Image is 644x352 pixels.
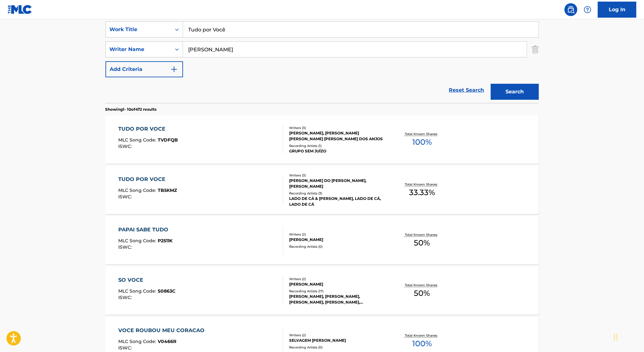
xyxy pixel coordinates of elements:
div: Writers ( 2 ) [289,277,386,281]
a: Reset Search [446,83,488,97]
div: VOCE ROUBOU MEU CORACAO [118,327,208,334]
span: ISWC : [118,295,133,300]
img: Delete Criterion [532,41,539,57]
a: Log In [598,2,636,18]
form: Search Form [105,21,539,103]
img: MLC Logo [8,5,32,14]
span: ISWC : [118,345,133,351]
a: PAPAI SABE TUDOMLC Song Code:P2511KISWC:Writers (2)[PERSON_NAME]Recording Artists (0)Total Known ... [105,216,539,264]
div: Help [581,3,594,16]
div: Recording Artists ( 0 ) [289,244,386,249]
div: SO VOCE [118,276,175,284]
span: 50 % [414,288,430,299]
span: MLC Song Code : [118,238,158,244]
p: Total Known Shares: [405,132,439,136]
img: 9d2ae6d4665cec9f34b9.svg [170,65,178,73]
div: TUDO POR VOCE [118,176,177,183]
div: [PERSON_NAME] [289,237,386,243]
div: Recording Artists ( 3 ) [289,191,386,196]
span: 33.33 % [409,187,435,198]
div: GRUPO SEM JUÍZO [289,148,386,154]
div: TUDO POR VOCE [118,125,178,133]
span: 100 % [412,338,432,349]
div: [PERSON_NAME] [289,281,386,287]
span: P2511K [158,238,172,244]
div: Writers ( 3 ) [289,173,386,178]
div: Recording Artists ( 0 ) [289,345,386,350]
p: Total Known Shares: [405,333,439,338]
div: Writer Name [110,46,167,53]
a: TUDO POR VOCEMLC Song Code:TVDFQBISWC:Writers (3)[PERSON_NAME], [PERSON_NAME] [PERSON_NAME] [PERS... [105,116,539,164]
p: Total Known Shares: [405,182,439,187]
div: SELVAGEM [PERSON_NAME] [289,338,386,343]
button: Search [491,84,539,100]
div: Writers ( 3 ) [289,125,386,130]
div: Work Title [110,26,167,33]
p: Showing 1 - 10 of 472 results [105,107,157,112]
div: [PERSON_NAME], [PERSON_NAME], [PERSON_NAME], [PERSON_NAME], [PERSON_NAME] [289,294,386,305]
div: Drag [614,328,618,347]
span: MLC Song Code : [118,339,158,344]
span: V0466R [158,339,176,344]
span: MLC Song Code : [118,288,158,294]
span: MLC Song Code : [118,187,158,193]
span: S0863C [158,288,175,294]
span: MLC Song Code : [118,137,158,143]
span: 50 % [414,237,430,249]
iframe: Chat Widget [612,321,644,352]
button: Add Criteria [105,61,183,77]
div: Writers ( 2 ) [289,232,386,237]
img: help [584,6,591,13]
span: ISWC : [118,244,133,250]
div: Recording Artists ( 17 ) [289,289,386,294]
span: 100 % [412,136,432,148]
p: Total Known Shares: [405,283,439,288]
img: search [567,6,575,13]
div: Writers ( 2 ) [289,333,386,338]
p: Total Known Shares: [405,232,439,237]
div: [PERSON_NAME] DO [PERSON_NAME], [PERSON_NAME] [289,178,386,189]
a: Public Search [565,3,577,16]
a: SO VOCEMLC Song Code:S0863CISWC:Writers (2)[PERSON_NAME]Recording Artists (17)[PERSON_NAME], [PER... [105,267,539,315]
span: TVDFQB [158,137,178,143]
span: ISWC : [118,143,133,149]
div: Recording Artists ( 1 ) [289,143,386,148]
span: TB5KMZ [158,187,177,193]
div: [PERSON_NAME], [PERSON_NAME] [PERSON_NAME] [PERSON_NAME] DOS ANJOS [289,130,386,142]
a: TUDO POR VOCEMLC Song Code:TB5KMZISWC:Writers (3)[PERSON_NAME] DO [PERSON_NAME], [PERSON_NAME]Rec... [105,166,539,214]
div: PAPAI SABE TUDO [118,226,172,234]
span: ISWC : [118,194,133,200]
div: LADO DE CÁ & [PERSON_NAME], LADO DE CÁ, LADO DE CÁ [289,196,386,207]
